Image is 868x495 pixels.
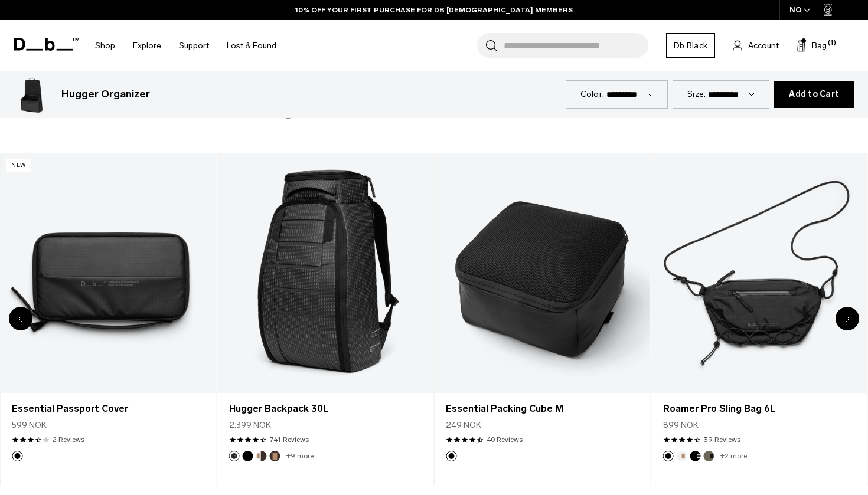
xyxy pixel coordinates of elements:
[446,402,638,416] a: Essential Packing Cube M
[774,81,854,108] button: Add to Cart
[687,88,706,100] label: Size:
[227,25,276,67] a: Lost & Found
[229,451,240,461] button: Reflective Black
[9,307,32,330] div: Previous slide
[95,25,115,67] a: Shop
[14,76,52,113] img: Hugger Organizer Black Out
[812,40,827,52] span: Bag
[229,419,271,431] span: 2.399 NOK
[12,451,22,461] button: Black Out
[789,90,839,99] span: Add to Cart
[270,451,280,461] button: Espresso
[295,5,573,15] a: 10% OFF YOUR FIRST PURCHASE FOR DB [DEMOGRAPHIC_DATA] MEMBERS
[733,38,779,53] a: Account
[270,434,309,445] a: 741 reviews
[487,434,523,445] a: 40 reviews
[53,434,84,445] a: 2 reviews
[434,153,651,486] div: 6 / 8
[286,452,314,460] a: +9 more
[179,25,209,67] a: Support
[666,33,715,58] a: Db Black
[704,434,740,445] a: 39 reviews
[690,451,701,461] button: Charcoal Grey
[580,88,605,100] label: Color:
[256,451,267,461] button: Cappuccino
[12,419,47,431] span: 599 NOK
[720,452,747,460] a: +2 more
[434,153,650,393] a: Essential Packing Cube M
[651,153,867,393] a: Roamer Pro Sling Bag 6L
[229,402,422,416] a: Hugger Backpack 30L
[6,159,31,172] p: New
[748,40,779,52] span: Account
[663,402,856,416] a: Roamer Pro Sling Bag 6L
[836,307,859,330] div: Next slide
[217,153,433,393] a: Hugger Backpack 30L
[677,451,687,461] button: Oatmilk
[797,38,827,53] button: Bag (1)
[446,451,456,461] button: Black Out
[217,153,435,486] div: 5 / 8
[12,402,204,416] a: Essential Passport Cover
[663,451,674,461] button: Black Out
[663,419,699,431] span: 899 NOK
[704,451,714,461] button: Forest Green
[243,451,253,461] button: Black Out
[446,419,481,431] span: 249 NOK
[86,20,285,71] nav: Main Navigation
[61,87,150,102] h3: Hugger Organizer
[828,38,836,48] span: (1)
[133,25,161,67] a: Explore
